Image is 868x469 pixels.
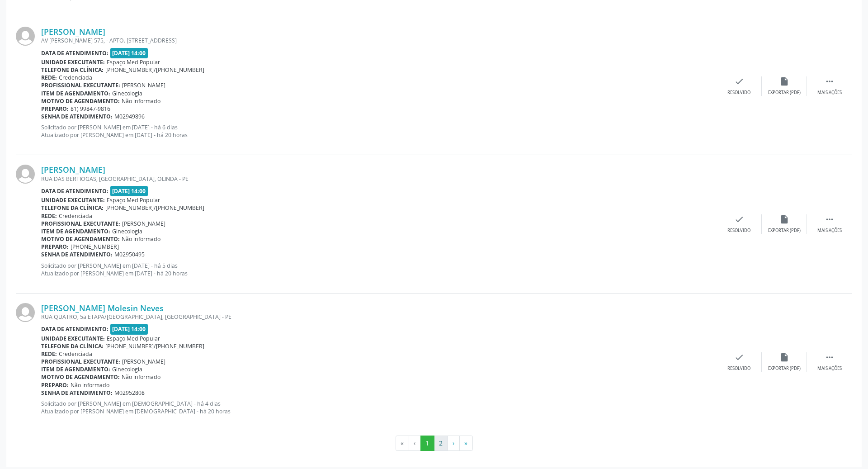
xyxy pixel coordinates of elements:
div: Resolvido [727,365,750,372]
span: [DATE] 14:00 [110,324,148,334]
b: Unidade executante: [41,335,105,342]
img: img [16,303,35,322]
b: Item de agendamento: [41,227,110,235]
img: img [16,165,35,184]
b: Senha de atendimento: [41,389,113,397]
p: Solicitado por [PERSON_NAME] em [DEMOGRAPHIC_DATA] - há 4 dias Atualizado por [PERSON_NAME] em [D... [41,400,717,415]
img: img [16,27,35,46]
b: Telefone da clínica: [41,204,104,212]
div: Exportar (PDF) [768,365,801,372]
b: Senha de atendimento: [41,251,113,258]
b: Item de agendamento: [41,365,110,373]
i: insert_drive_file [779,76,789,86]
div: RUA DAS BERTIOGAS, [GEOGRAPHIC_DATA], OLINDA - PE [41,175,717,183]
span: Ginecologia [112,90,142,97]
span: Credenciada [59,74,92,81]
button: Go to page 1 [420,436,434,451]
span: 81) 99847-9816 [71,105,110,113]
div: Exportar (PDF) [768,90,801,96]
b: Rede: [41,74,57,81]
span: [PERSON_NAME] [122,220,165,227]
button: Go to page 2 [434,436,448,451]
i: check [734,214,744,224]
a: [PERSON_NAME] [41,165,105,175]
b: Profissional executante: [41,220,120,227]
b: Preparo: [41,105,69,113]
button: Go to last page [459,436,473,451]
b: Profissional executante: [41,358,120,365]
span: [DATE] 14:00 [110,186,148,196]
span: [PHONE_NUMBER]/[PHONE_NUMBER] [105,66,204,74]
ul: Pagination [16,436,852,451]
div: RUA QUATRO, 5a ETAPA/[GEOGRAPHIC_DATA], [GEOGRAPHIC_DATA] - PE [41,313,717,321]
b: Data de atendimento: [41,49,108,57]
span: Espaço Med Popular [107,196,160,204]
b: Preparo: [41,243,69,251]
b: Motivo de agendamento: [41,235,120,243]
b: Profissional executante: [41,81,120,89]
div: Mais ações [817,90,842,96]
i: check [734,352,744,362]
div: Exportar (PDF) [768,227,801,234]
div: Mais ações [817,365,842,372]
span: Ginecologia [112,365,142,373]
span: Espaço Med Popular [107,335,160,342]
b: Preparo: [41,381,69,389]
i: check [734,76,744,86]
div: Resolvido [727,90,750,96]
i: insert_drive_file [779,214,789,224]
span: [PHONE_NUMBER] [71,243,119,251]
span: Não informado [122,97,160,105]
span: [PHONE_NUMBER]/[PHONE_NUMBER] [105,204,204,212]
b: Unidade executante: [41,58,105,66]
span: M02952808 [114,389,145,397]
b: Rede: [41,350,57,358]
i:  [825,352,835,362]
p: Solicitado por [PERSON_NAME] em [DATE] - há 6 dias Atualizado por [PERSON_NAME] em [DATE] - há 20... [41,123,717,139]
span: [PERSON_NAME] [122,358,165,365]
button: Go to next page [448,436,460,451]
span: Não informado [122,235,160,243]
b: Telefone da clínica: [41,66,104,74]
span: M02949896 [114,113,145,120]
i:  [825,214,835,224]
i: insert_drive_file [779,352,789,362]
b: Telefone da clínica: [41,342,104,350]
a: [PERSON_NAME] [41,27,105,37]
div: Resolvido [727,227,750,234]
a: [PERSON_NAME] Molesin Neves [41,303,164,313]
span: Espaço Med Popular [107,58,160,66]
span: Credenciada [59,212,92,220]
b: Unidade executante: [41,196,105,204]
i:  [825,76,835,86]
div: Mais ações [817,227,842,234]
div: AV [PERSON_NAME] 575, - APTO. [STREET_ADDRESS] [41,37,717,44]
span: [PHONE_NUMBER]/[PHONE_NUMBER] [105,342,204,350]
b: Data de atendimento: [41,187,108,195]
span: [DATE] 14:00 [110,48,148,58]
b: Rede: [41,212,57,220]
b: Motivo de agendamento: [41,97,120,105]
span: Ginecologia [112,227,142,235]
b: Data de atendimento: [41,325,108,333]
span: M02950495 [114,251,145,258]
b: Senha de atendimento: [41,113,113,120]
span: Credenciada [59,350,92,358]
b: Motivo de agendamento: [41,373,120,381]
p: Solicitado por [PERSON_NAME] em [DATE] - há 5 dias Atualizado por [PERSON_NAME] em [DATE] - há 20... [41,262,717,277]
span: [PERSON_NAME] [122,81,165,89]
span: Não informado [71,381,109,389]
span: Não informado [122,373,160,381]
b: Item de agendamento: [41,90,110,97]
